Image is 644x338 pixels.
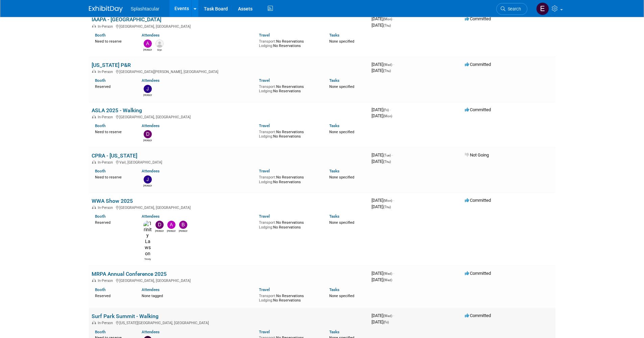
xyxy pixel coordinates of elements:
[259,84,276,89] span: Transport:
[142,287,160,292] a: Attendees
[465,107,491,112] span: Committed
[259,214,270,219] a: Travel
[329,123,339,128] a: Tasks
[92,62,131,68] a: [US_STATE] P&R
[89,6,123,13] img: ExhibitDay
[167,229,175,233] div: Alex Weidman
[92,277,366,283] div: [GEOGRAPHIC_DATA], [GEOGRAPHIC_DATA]
[143,184,152,188] div: Jimmy Nigh
[98,24,115,29] span: In-Person
[92,279,96,282] img: In-Person Event
[143,221,152,257] img: Trinity Lawson
[465,62,491,67] span: Committed
[259,44,273,48] span: Lodging:
[393,198,394,203] span: -
[383,108,389,112] span: (Fri)
[143,93,152,97] div: Jimmy Nigh
[259,298,273,303] span: Lodging:
[259,89,273,93] span: Lodging:
[329,39,354,44] span: None specified
[155,48,164,52] div: Glyn Jones
[259,220,276,225] span: Transport:
[329,175,354,179] span: None specified
[383,24,391,27] span: (Thu)
[372,62,394,67] span: [DATE]
[259,123,270,128] a: Travel
[98,321,115,325] span: In-Person
[142,214,160,219] a: Attendees
[98,206,115,210] span: In-Person
[95,123,105,128] a: Booth
[329,220,354,225] span: None specified
[98,160,115,165] span: In-Person
[156,221,164,229] img: Drew Ford
[465,271,491,276] span: Committed
[372,319,389,324] span: [DATE]
[536,2,549,15] img: Enrico Rossi
[156,40,164,48] img: Glyn Jones
[95,128,132,135] div: Need to reserve
[92,321,96,324] img: In-Person Event
[372,107,391,112] span: [DATE]
[95,174,132,180] div: Need to reserve
[329,78,339,83] a: Tasks
[329,330,339,334] a: Tasks
[329,214,339,219] a: Tasks
[92,70,96,73] img: In-Person Event
[92,160,96,164] img: In-Person Event
[372,159,391,164] span: [DATE]
[465,152,489,158] span: Not Going
[393,62,394,67] span: -
[393,16,394,21] span: -
[142,292,254,298] div: None tagged
[259,174,319,184] div: No Reservations No Reservations
[259,128,319,139] div: No Reservations No Reservations
[144,85,152,93] img: Jimmy Nigh
[383,278,392,282] span: (Wed)
[329,84,354,89] span: None specified
[259,292,319,303] div: No Reservations No Reservations
[329,294,354,298] span: None specified
[259,78,270,83] a: Travel
[98,279,115,283] span: In-Person
[383,63,392,67] span: (Wed)
[259,169,270,173] a: Travel
[92,271,167,277] a: MRPA Annual Conference 2025
[259,83,319,94] div: No Reservations No Reservations
[95,38,132,44] div: Need to reserve
[329,287,339,292] a: Tasks
[142,33,160,38] a: Attendees
[259,134,273,139] span: Lodging:
[179,221,187,229] img: Brian Faulkner
[95,292,132,298] div: Reserved
[143,257,152,261] div: Trinity Lawson
[92,313,159,319] a: Surf Park Summit - Walking
[259,39,276,44] span: Transport:
[142,330,160,334] a: Attendees
[259,287,270,292] a: Travel
[143,48,152,52] div: Alex Weidman
[383,160,391,164] span: (Thu)
[372,313,394,318] span: [DATE]
[390,107,391,112] span: -
[393,313,394,318] span: -
[383,114,392,118] span: (Mon)
[372,277,392,282] span: [DATE]
[92,206,96,209] img: In-Person Event
[393,271,394,276] span: -
[383,69,391,73] span: (Thu)
[465,313,491,318] span: Committed
[155,229,164,233] div: Drew Ford
[179,229,187,233] div: Brian Faulkner
[383,153,391,157] span: (Tue)
[259,130,276,134] span: Transport:
[383,199,392,202] span: (Mon)
[95,214,105,219] a: Booth
[143,138,152,142] div: Drew Ford
[329,130,354,134] span: None specified
[372,113,392,118] span: [DATE]
[465,198,491,203] span: Committed
[95,78,105,83] a: Booth
[259,219,319,230] div: No Reservations No Reservations
[383,205,391,209] span: (Thu)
